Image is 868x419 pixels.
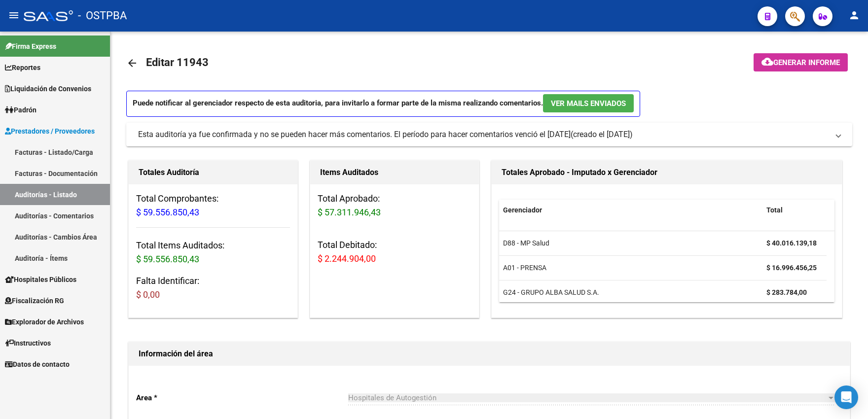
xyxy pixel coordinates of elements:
[5,295,64,306] span: Fiscalización RG
[503,288,599,296] span: G24 - GRUPO ALBA SALUD S.A.
[754,53,848,71] button: Generar informe
[136,289,160,300] span: $ 0,00
[766,239,817,247] strong: $ 40.016.139,18
[766,206,783,214] span: Total
[136,192,290,219] h3: Total Comprobantes:
[136,239,290,266] h3: Total Items Auditados:
[126,57,138,69] mat-icon: arrow_back
[773,58,840,67] span: Generar informe
[126,123,852,146] mat-expansion-panel-header: Esta auditoría ya fue confirmada y no se pueden hacer más comentarios. El período para hacer come...
[766,264,817,272] strong: $ 16.996.456,25
[136,207,199,217] span: $ 59.556.850,43
[834,385,858,409] div: Open Intercom Messenger
[502,165,832,180] h1: Totales Aprobado - Imputado x Gerenciador
[571,129,633,140] span: (creado el [DATE])
[8,9,20,21] mat-icon: menu
[318,192,471,219] h3: Total Aprobado:
[5,105,36,115] span: Padrón
[136,274,290,302] h3: Falta Identificar:
[848,9,860,21] mat-icon: person
[146,56,209,69] span: Editar 11943
[5,126,95,137] span: Prestadores / Proveedores
[551,99,626,108] span: Ver Mails Enviados
[139,165,288,180] h1: Totales Auditoría
[766,288,807,296] strong: $ 283.784,00
[136,254,199,264] span: $ 59.556.850,43
[318,253,376,264] span: $ 2.244.904,00
[503,206,542,214] span: Gerenciador
[5,83,91,94] span: Liquidación de Convenios
[320,165,469,180] h1: Items Auditados
[139,346,840,362] h1: Información del área
[126,91,640,117] p: Puede notificar al gerenciador respecto de esta auditoria, para invitarlo a formar parte de la mi...
[318,238,471,266] h3: Total Debitado:
[503,239,549,247] span: D88 - MP Salud
[5,316,84,327] span: Explorador de Archivos
[503,264,546,272] span: A01 - PRENSA
[543,94,634,112] button: Ver Mails Enviados
[78,5,127,27] span: - OSTPBA
[762,200,827,221] datatable-header-cell: Total
[761,56,773,68] mat-icon: cloud_download
[318,207,381,217] span: $ 57.311.946,43
[5,274,76,285] span: Hospitales Públicos
[5,338,51,349] span: Instructivos
[5,41,56,52] span: Firma Express
[499,200,762,221] datatable-header-cell: Gerenciador
[5,359,70,370] span: Datos de contacto
[136,392,348,403] p: Area *
[5,62,40,73] span: Reportes
[138,129,571,140] div: Esta auditoría ya fue confirmada y no se pueden hacer más comentarios. El período para hacer come...
[348,393,436,402] span: Hospitales de Autogestión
